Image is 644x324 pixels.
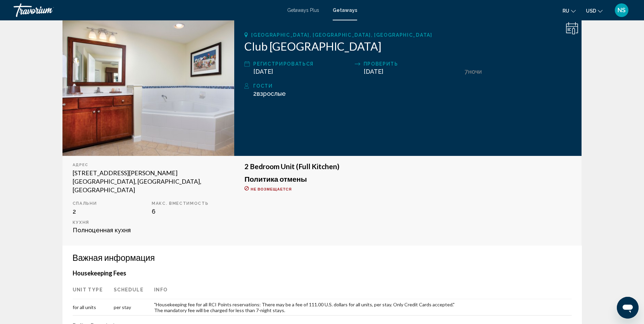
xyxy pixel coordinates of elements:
span: USD [586,8,596,14]
span: [DATE] [364,68,383,75]
p: Спальни [73,201,145,206]
span: 7 [465,68,468,75]
td: "Housekeeping fee for all RCI Points reservations: There may be a fee of 111.00 U.S. dollars for ... [154,299,572,316]
button: User Menu [613,3,630,17]
span: Полноценная кухня [73,227,131,234]
span: [DATE] [253,68,273,75]
p: Макс. вместимость [152,201,224,206]
td: per stay [114,299,154,316]
div: Гости [253,82,571,90]
span: ночи [468,68,482,75]
h3: 2 Bedroom Unit (Full Kitchen) [244,163,571,170]
div: Проверить [364,60,461,68]
th: Info [154,280,572,299]
a: Getaways [333,7,357,13]
span: Взрослые [257,90,286,97]
iframe: Кнопка запуска окна обмена сообщениями [617,297,639,319]
button: Change currency [586,6,603,16]
h3: Политика отмены [244,175,571,183]
span: NS [618,7,626,14]
div: Адрес [73,163,224,167]
a: Getaways Plus [287,7,319,13]
th: Schedule [114,280,154,299]
button: Change language [563,6,576,16]
h2: Club [GEOGRAPHIC_DATA] [244,39,571,53]
div: Регистрироваться [253,60,351,68]
span: ru [563,8,569,14]
h4: Housekeeping Fees [73,269,572,277]
span: Не возмещается [251,187,292,191]
span: [GEOGRAPHIC_DATA], [GEOGRAPHIC_DATA], [GEOGRAPHIC_DATA] [251,32,432,38]
h3: Важная информация [73,252,572,263]
p: Кухня [73,220,145,225]
span: 2 [253,90,286,97]
a: Travorium [14,3,280,17]
div: [STREET_ADDRESS][PERSON_NAME] [GEOGRAPHIC_DATA], [GEOGRAPHIC_DATA], [GEOGRAPHIC_DATA] [73,169,224,194]
span: 2 [73,208,76,215]
th: Unit Type [73,280,114,299]
td: for all units [73,299,114,316]
span: 6 [152,208,155,215]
